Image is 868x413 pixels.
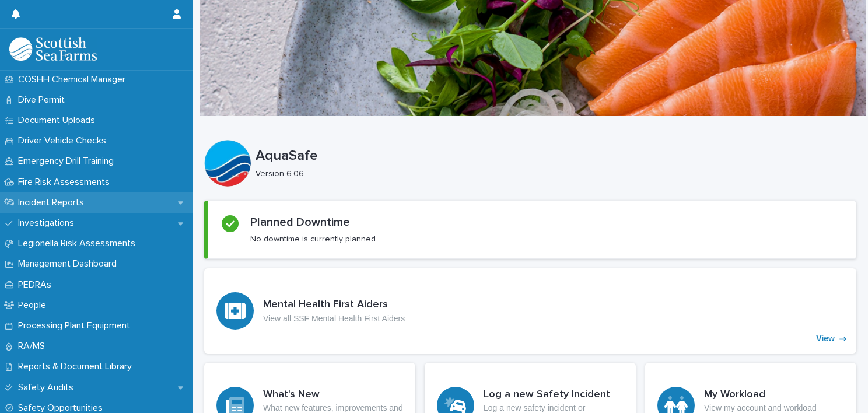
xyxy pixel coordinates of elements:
h3: My Workload [704,388,844,401]
p: Incident Reports [13,197,93,208]
h3: Mental Health First Aiders [263,299,405,311]
p: Processing Plant Equipment [13,320,139,331]
p: Management Dashboard [13,258,126,269]
p: Dive Permit [13,94,74,106]
p: No downtime is currently planned [250,234,376,244]
h3: Log a new Safety Incident [484,388,624,401]
p: People [13,300,55,311]
a: View [204,268,856,353]
p: Reports & Document Library [13,361,141,372]
p: View [816,334,835,344]
p: View all SSF Mental Health First Aiders [263,314,405,324]
p: Legionella Risk Assessments [13,238,145,249]
p: RA/MS [13,341,54,352]
p: COSHH Chemical Manager [13,74,135,85]
p: Version 6.06 [256,169,847,179]
h3: What's New [263,388,403,401]
p: Emergency Drill Training [13,156,123,167]
p: PEDRAs [13,279,61,290]
p: Investigations [13,218,83,229]
p: AquaSafe [256,148,852,164]
h2: Planned Downtime [250,215,350,229]
p: Safety Audits [13,382,83,393]
p: Document Uploads [13,115,104,126]
p: Driver Vehicle Checks [13,135,116,146]
p: Fire Risk Assessments [13,177,119,188]
img: bPIBxiqnSb2ggTQWdOVV [9,37,97,61]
